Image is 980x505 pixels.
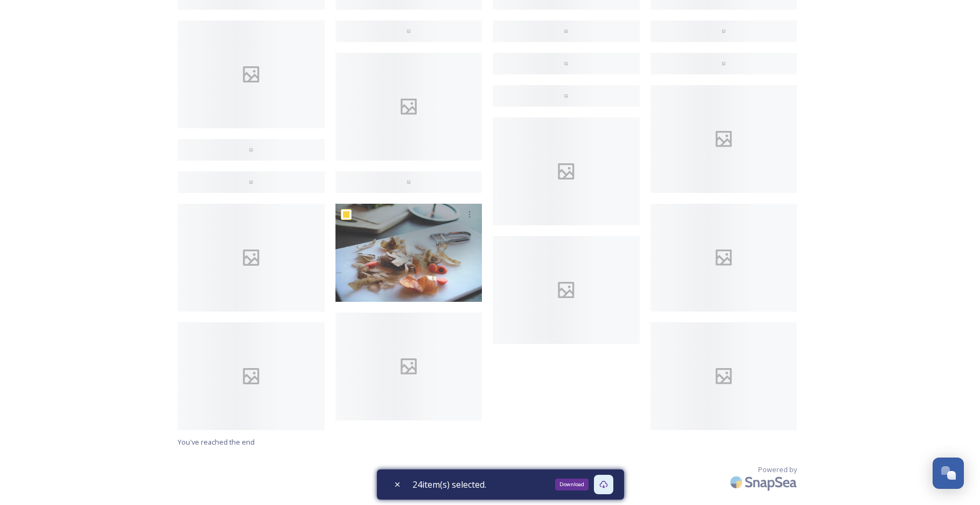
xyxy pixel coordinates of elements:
span: You've reached the end [178,437,255,447]
img: HCT_4970_leaflet.tif [335,204,482,302]
button: Open Chat [933,458,964,489]
img: SnapSea Logo [727,469,802,495]
span: 24 item(s) selected. [412,478,486,491]
span: Powered by [758,465,797,475]
div: Download [555,479,589,490]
